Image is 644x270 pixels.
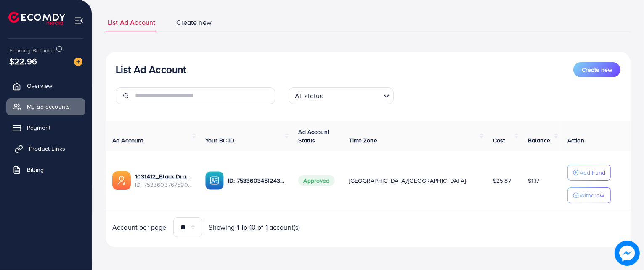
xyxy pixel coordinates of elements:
p: ID: 7533603451243708417 [228,176,285,186]
a: 1031412_Black Dragon Collection_1754053834653 [135,172,192,181]
span: Create new [176,18,212,27]
span: Ad Account Status [298,128,329,144]
span: All status [293,90,325,102]
span: Ad Account [112,136,143,144]
a: Overview [6,77,85,94]
span: $22.96 [9,55,37,67]
div: Search for option [289,87,394,104]
img: ic-ads-acc.e4c84228.svg [112,171,131,190]
button: Withdraw [567,187,611,203]
span: Overview [27,81,52,90]
img: menu [74,16,84,26]
span: Create new [582,66,612,74]
img: logo [8,12,65,25]
span: [GEOGRAPHIC_DATA]/[GEOGRAPHIC_DATA] [349,176,466,185]
button: Create new [573,62,620,77]
input: Search for option [325,88,380,102]
img: image [74,58,82,66]
span: Product Links [29,144,65,153]
span: Time Zone [349,136,377,144]
a: Payment [6,119,85,136]
a: Billing [6,161,85,178]
a: Product Links [6,140,85,157]
p: Add Fund [580,168,605,178]
span: Billing [27,165,44,174]
a: My ad accounts [6,98,85,115]
p: Withdraw [580,190,604,200]
span: Ecomdy Balance [9,46,55,55]
span: $25.87 [493,176,511,185]
button: Add Fund [567,165,611,181]
span: Cost [493,136,505,144]
span: Account per page [112,223,167,232]
span: ID: 7533603767590862864 [135,181,192,189]
span: Payment [27,123,50,132]
div: <span class='underline'>1031412_Black Dragon Collection_1754053834653</span></br>7533603767590862864 [135,172,192,189]
span: List Ad Account [108,18,155,27]
img: image [615,241,640,266]
img: ic-ba-acc.ded83a64.svg [205,171,224,190]
span: Action [567,136,584,144]
span: My ad accounts [27,102,70,111]
span: $1.17 [528,176,540,185]
span: Approved [298,175,334,186]
span: Your BC ID [205,136,234,144]
h3: List Ad Account [116,63,186,76]
span: Showing 1 To 10 of 1 account(s) [209,223,300,232]
span: Balance [528,136,550,144]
